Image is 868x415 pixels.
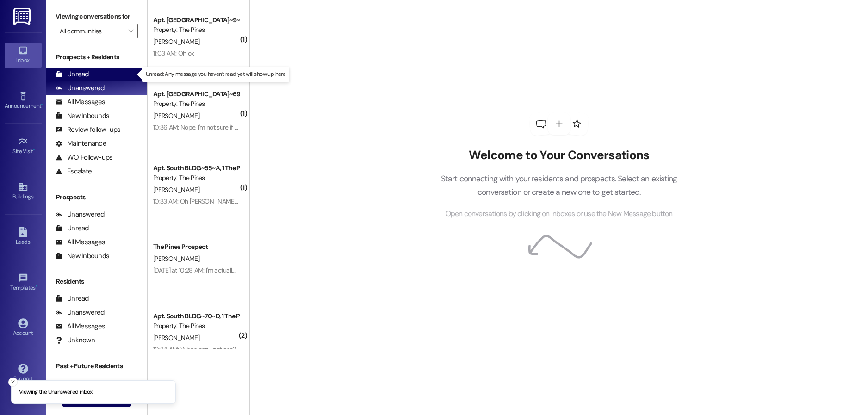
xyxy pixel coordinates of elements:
[33,147,35,153] span: •
[427,172,691,198] p: Start connecting with your residents and prospects. Select an existing conversation or create a n...
[153,173,239,183] div: Property: The Pines
[60,24,123,38] input: All communities
[56,97,105,107] div: All Messages
[56,251,109,261] div: New Inbounds
[56,223,89,233] div: Unread
[56,83,105,93] div: Unanswered
[8,378,18,387] button: Close toast
[19,388,93,396] p: Viewing the Unanswered inbox
[56,322,105,331] div: All Messages
[5,316,42,341] a: Account
[5,43,42,68] a: Inbox
[46,192,147,202] div: Prospects
[56,210,105,219] div: Unanswered
[153,242,239,252] div: The Pines Prospect
[5,224,42,249] a: Leads
[56,294,89,304] div: Unread
[46,52,147,62] div: Prospects + Residents
[153,197,362,205] div: 10:33 AM: Oh [PERSON_NAME], I got the email late at night and I was like 👀👀
[56,335,95,345] div: Unknown
[41,101,43,108] span: •
[153,311,239,321] div: Apt. South BLDG~70~D, 1 The Pines (Men's) South
[46,361,147,371] div: Past + Future Residents
[153,345,236,353] div: 10:34 AM: When can I get one?
[56,167,92,176] div: Escalate
[56,9,138,24] label: Viewing conversations for
[153,99,239,109] div: Property: The Pines
[446,208,673,220] span: Open conversations by clicking on inboxes or use the New Message button
[56,153,112,162] div: WO Follow-ups
[56,237,105,247] div: All Messages
[153,49,194,57] div: 11:03 AM: Oh ok
[56,111,109,121] div: New Inbounds
[128,27,133,35] i: 
[153,163,239,173] div: Apt. South BLDG~55~A, 1 The Pines (Men's) South
[36,283,37,290] span: •
[153,123,414,131] div: 10:36 AM: Nope, I'm not sure if someone here from the summer session lost it but it's been missing
[153,89,239,99] div: Apt. [GEOGRAPHIC_DATA]~69~D, 1 The Pines (Men's) South
[56,69,89,79] div: Unread
[56,125,120,135] div: Review follow-ups
[5,179,42,204] a: Buildings
[13,8,32,25] img: ResiDesk Logo
[56,308,105,317] div: Unanswered
[153,111,199,120] span: [PERSON_NAME]
[427,148,691,163] h2: Welcome to Your Conversations
[153,254,199,263] span: [PERSON_NAME]
[153,321,239,331] div: Property: The Pines
[153,266,314,274] div: [DATE] at 10:28 AM: I'm actually not going to sell it, thank you!
[153,25,239,35] div: Property: The Pines
[46,277,147,286] div: Residents
[153,186,199,194] span: [PERSON_NAME]
[146,70,285,78] p: Unread: Any message you haven't read yet will show up here
[153,37,199,46] span: [PERSON_NAME]
[5,270,42,295] a: Templates •
[153,15,239,25] div: Apt. [GEOGRAPHIC_DATA]~9~D, 1 The Pines (Women's) North
[5,361,42,386] a: Support
[56,139,106,149] div: Maintenance
[5,134,42,159] a: Site Visit •
[153,334,199,342] span: [PERSON_NAME]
